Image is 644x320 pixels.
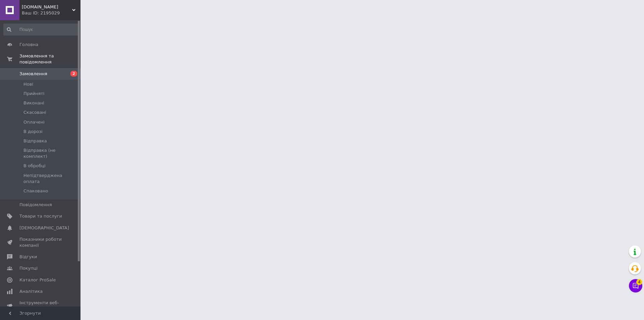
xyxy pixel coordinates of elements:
[19,213,62,219] span: Товари та послуги
[22,4,72,10] span: dellux.com.ua
[23,147,78,159] span: Відправка (не комплект)
[19,254,37,260] span: Відгуки
[23,91,44,97] span: Прийняті
[3,24,79,36] input: Пошук
[19,300,62,312] span: Інструменти веб-майстра та SEO
[19,42,38,48] span: Головна
[23,100,44,106] span: Виконані
[23,173,78,185] span: Непідтверджена оплата
[70,71,77,77] span: 2
[23,119,45,125] span: Оплачені
[23,188,48,194] span: Спаковано
[19,288,43,294] span: Аналітика
[19,202,52,208] span: Повідомлення
[22,10,80,16] div: Ваш ID: 2195029
[23,109,46,116] span: Скасовані
[19,53,80,65] span: Замовлення та повідомлення
[19,277,56,283] span: Каталог ProSale
[23,163,46,169] span: В обробці
[23,81,33,87] span: Нові
[636,279,642,285] span: 4
[23,129,43,135] span: В дорозі
[19,71,47,77] span: Замовлення
[19,265,38,271] span: Покупці
[629,279,642,292] button: Чат з покупцем4
[19,225,69,231] span: [DEMOGRAPHIC_DATA]
[23,138,47,144] span: Відправка
[19,236,62,248] span: Показники роботи компанії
